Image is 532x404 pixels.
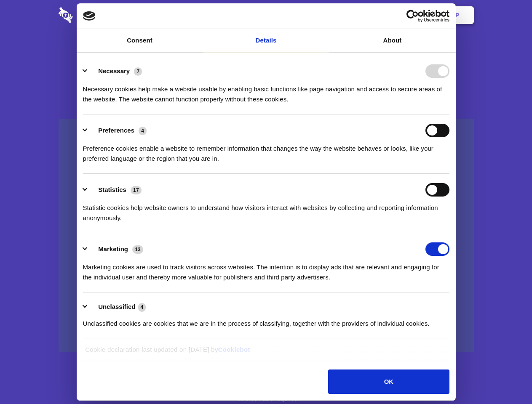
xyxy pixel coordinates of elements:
button: OK [328,369,449,394]
img: logo [83,11,96,21]
span: 17 [131,186,142,194]
img: logo-wordmark-white-trans-d4663122ce5f474addd5e946df7df03e33cb6a1c49d2221995e7729f52c070b2.svg [59,7,131,23]
div: Statistic cookies help website owners to understand how visitors interact with websites by collec... [83,197,449,223]
button: Preferences (4) [83,124,152,137]
div: Marketing cookies are used to track visitors across websites. The intention is to display ads tha... [83,256,449,282]
label: Necessary [98,67,130,74]
label: Marketing [98,245,128,252]
div: Preference cookies enable a website to remember information that changes the way the website beha... [83,137,449,164]
a: Usercentrics Cookiebot - opens in a new window [376,10,449,22]
h4: Auto-redaction of sensitive data, encrypted data sharing and self-destructing private chats. Shar... [59,77,474,104]
a: Wistia video thumbnail [59,119,474,352]
button: Marketing (13) [83,242,149,256]
span: 4 [139,127,147,135]
button: Necessary (7) [83,64,147,78]
div: Unclassified cookies are cookies that we are in the process of classifying, together with the pro... [83,312,449,329]
a: Consent [77,29,203,52]
a: About [329,29,456,52]
div: Cookie declaration last updated on [DATE] by [79,345,453,361]
a: Login [382,2,419,28]
button: Statistics (17) [83,183,147,197]
span: 13 [132,245,143,254]
iframe: Drift Widget Chat Controller [490,362,522,394]
h1: Eliminate Slack Data Loss. [59,38,474,68]
a: Contact [342,2,380,28]
div: Necessary cookies help make a website usable by enabling basic functions like page navigation and... [83,78,449,104]
label: Statistics [98,186,126,193]
label: Preferences [98,127,134,134]
span: 4 [138,303,146,311]
a: Details [203,29,329,52]
button: Unclassified (4) [83,302,151,312]
a: Cookiebot [218,346,250,353]
a: Pricing [247,2,284,28]
span: 7 [134,67,142,76]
